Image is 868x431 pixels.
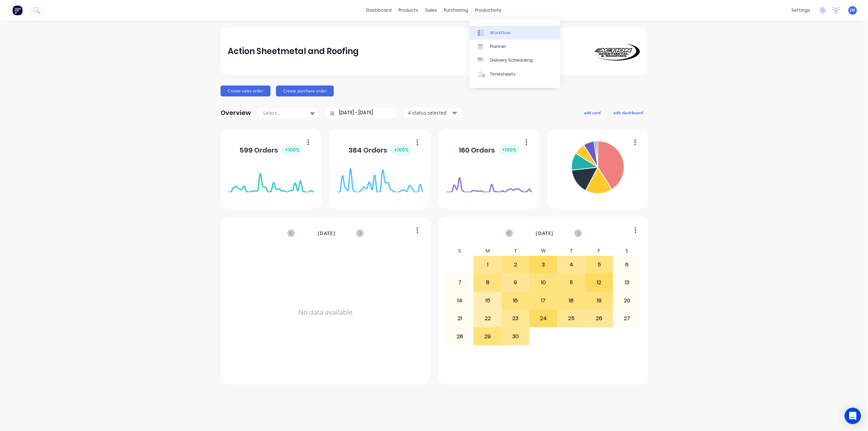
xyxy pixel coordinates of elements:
[592,42,640,61] img: Action Sheetmetal and Roofing
[459,144,520,156] div: 160 Orders
[228,44,359,58] div: Action Sheetmetal and Roofing
[614,274,641,291] div: 13
[586,256,613,273] div: 5
[499,144,520,156] div: + 100 %
[586,310,613,327] div: 26
[348,144,411,156] div: 384 Orders
[404,108,462,118] button: 4 status selected
[422,5,441,15] div: sales
[502,274,529,291] div: 9
[472,5,505,15] div: productivity
[276,86,334,96] button: Create purchase order
[579,108,605,117] button: add card
[474,246,502,256] div: M
[446,246,474,256] div: S
[788,5,814,15] div: settings
[536,230,554,237] span: [DATE]
[529,246,557,256] div: W
[446,310,474,327] div: 21
[530,310,557,327] div: 24
[474,328,501,345] div: 29
[530,292,557,309] div: 17
[446,292,474,309] div: 14
[609,108,647,117] button: edit dashboard
[474,274,501,291] div: 8
[408,109,451,116] div: 4 status selected
[558,274,585,291] div: 11
[502,246,530,256] div: T
[530,256,557,273] div: 3
[221,106,251,120] div: Overview
[239,144,302,156] div: 599 Orders
[613,246,641,256] div: S
[845,408,861,424] div: Open Intercom Messenger
[502,310,529,327] div: 23
[490,43,506,50] div: Planner
[490,30,511,36] div: Workflow
[530,274,557,291] div: 10
[614,256,641,273] div: 6
[474,310,501,327] div: 22
[221,86,271,96] button: Create sales order
[446,274,474,291] div: 7
[474,292,501,309] div: 15
[558,256,585,273] div: 4
[391,144,411,156] div: + 100 %
[12,5,23,15] img: Factory
[502,256,529,273] div: 2
[557,246,586,256] div: T
[502,328,529,345] div: 30
[446,328,474,345] div: 28
[585,246,613,256] div: F
[490,71,516,77] div: Timesheets
[395,5,422,15] div: products
[614,292,641,309] div: 20
[470,67,560,81] a: Timesheets
[490,57,533,63] div: Delivery Scheduling
[470,53,560,67] a: Delivery Scheduling
[586,292,613,309] div: 19
[850,7,855,13] span: JM
[441,5,472,15] div: purchasing
[614,310,641,327] div: 27
[470,26,560,39] a: Workflow
[558,292,585,309] div: 18
[502,292,529,309] div: 16
[474,256,501,273] div: 1
[586,274,613,291] div: 12
[558,310,585,327] div: 25
[282,144,302,156] div: + 100 %
[363,5,395,15] a: dashboard
[470,40,560,53] a: Planner
[228,246,423,379] div: No data available
[318,230,336,237] span: [DATE]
